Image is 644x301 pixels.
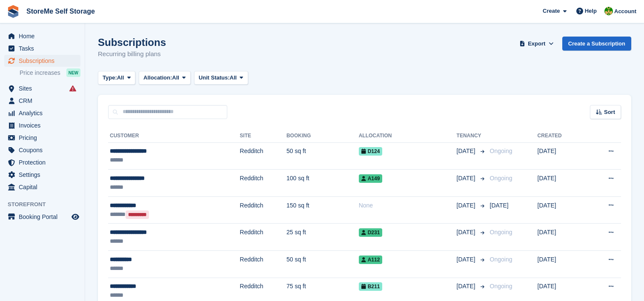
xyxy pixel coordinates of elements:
[4,30,80,42] a: menu
[19,107,70,119] span: Analytics
[4,132,80,144] a: menu
[286,129,359,143] th: Booking
[604,108,615,116] span: Sort
[4,211,80,223] a: menu
[518,37,555,51] button: Export
[457,129,487,143] th: Tenancy
[98,71,135,85] button: Type: All
[457,147,477,156] span: [DATE]
[69,85,76,92] i: Smart entry sync failures have occurred
[4,144,80,156] a: menu
[4,107,80,119] a: menu
[4,43,80,54] a: menu
[108,129,240,143] th: Customer
[4,181,80,193] a: menu
[19,156,70,168] span: Protection
[194,71,248,85] button: Unit Status: All
[286,224,359,251] td: 25 sq ft
[585,7,597,15] span: Help
[528,40,545,48] span: Export
[19,211,70,223] span: Booking Portal
[23,4,98,18] a: StoreMe Self Storage
[286,251,359,278] td: 50 sq ft
[98,37,166,48] h1: Subscriptions
[19,169,70,181] span: Settings
[490,202,509,209] span: [DATE]
[199,74,230,82] span: Unit Status:
[457,201,477,210] span: [DATE]
[7,5,20,18] img: stora-icon-8386f47178a22dfd0bd8f6a31ec36ba5ce8667c1dd55bd0f319d3a0aa187defe.svg
[359,282,383,291] span: B211
[66,68,80,77] div: NEW
[359,174,383,183] span: A149
[538,129,586,143] th: Created
[538,251,586,278] td: [DATE]
[240,196,286,224] td: Redditch
[19,82,70,94] span: Sites
[19,144,70,156] span: Coupons
[490,283,512,290] span: Ongoing
[543,7,560,15] span: Create
[20,68,80,77] a: Price increases NEW
[19,55,70,67] span: Subscriptions
[562,37,631,51] a: Create a Subscription
[240,251,286,278] td: Redditch
[143,74,172,82] span: Allocation:
[19,132,70,144] span: Pricing
[4,82,80,94] a: menu
[19,119,70,131] span: Invoices
[98,49,166,59] p: Recurring billing plans
[286,196,359,224] td: 150 sq ft
[4,119,80,131] a: menu
[604,7,613,15] img: StorMe
[490,148,512,154] span: Ongoing
[286,170,359,197] td: 100 sq ft
[538,142,586,170] td: [DATE]
[359,228,383,237] span: D231
[8,200,85,209] span: Storefront
[457,282,477,291] span: [DATE]
[286,142,359,170] td: 50 sq ft
[103,74,117,82] span: Type:
[490,229,512,236] span: Ongoing
[457,228,477,237] span: [DATE]
[490,256,512,263] span: Ongoing
[19,95,70,107] span: CRM
[538,196,586,224] td: [DATE]
[19,43,70,54] span: Tasks
[457,174,477,183] span: [DATE]
[614,7,636,16] span: Account
[359,256,383,264] span: A112
[4,95,80,107] a: menu
[19,181,70,193] span: Capital
[240,170,286,197] td: Redditch
[20,69,60,77] span: Price increases
[139,71,191,85] button: Allocation: All
[240,142,286,170] td: Redditch
[117,74,124,82] span: All
[4,156,80,168] a: menu
[70,212,80,222] a: Preview store
[172,74,179,82] span: All
[457,255,477,264] span: [DATE]
[490,175,512,182] span: Ongoing
[240,129,286,143] th: Site
[359,147,383,156] span: D124
[230,74,237,82] span: All
[538,224,586,251] td: [DATE]
[4,55,80,67] a: menu
[240,224,286,251] td: Redditch
[538,170,586,197] td: [DATE]
[4,169,80,181] a: menu
[19,30,70,42] span: Home
[359,129,457,143] th: Allocation
[359,201,457,210] div: None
